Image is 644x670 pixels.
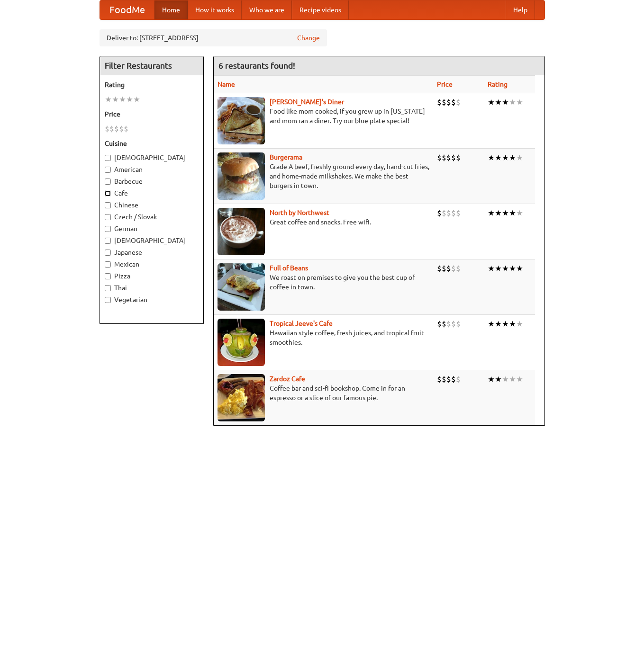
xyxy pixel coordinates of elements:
[451,374,456,384] li: $
[218,263,265,311] img: beans.jpg
[509,208,516,218] li: ★
[446,263,451,274] li: $
[516,97,523,107] li: ★
[442,97,446,107] li: $
[516,374,523,384] li: ★
[105,236,199,245] label: [DEMOGRAPHIC_DATA]
[502,208,509,218] li: ★
[100,29,327,46] div: Deliver to: [STREET_ADDRESS]
[456,263,461,274] li: $
[488,80,508,88] a: Rating
[105,283,199,293] label: Thai
[495,263,502,274] li: ★
[292,0,349,19] a: Recipe videos
[105,297,111,303] input: Vegetarian
[105,261,111,268] input: Mexican
[451,97,456,107] li: $
[488,97,495,107] li: ★
[442,152,446,163] li: $
[456,97,461,107] li: $
[502,319,509,329] li: ★
[502,152,509,163] li: ★
[133,94,140,105] li: ★
[105,153,199,162] label: [DEMOGRAPHIC_DATA]
[218,273,429,292] p: We roast on premises to give you the best cup of coffee in town.
[509,97,516,107] li: ★
[495,374,502,384] li: ★
[456,152,461,163] li: $
[437,208,442,218] li: $
[506,0,535,19] a: Help
[437,80,453,88] a: Price
[105,200,199,210] label: Chinese
[105,295,199,304] label: Vegetarian
[270,264,308,272] a: Full of Beans
[105,248,199,257] label: Japanese
[456,374,461,384] li: $
[218,61,295,70] ng-pluralize: 6 restaurants found!
[218,97,265,144] img: sallys.jpg
[218,217,429,227] p: Great coffee and snacks. Free wifi.
[451,319,456,329] li: $
[437,97,442,107] li: $
[218,162,429,190] p: Grade A beef, freshly ground every day, hand-cut fries, and home-made milkshakes. We make the bes...
[516,152,523,163] li: ★
[488,374,495,384] li: ★
[437,319,442,329] li: $
[105,250,111,256] input: Japanese
[442,319,446,329] li: $
[270,153,302,161] b: Burgerama
[270,320,333,327] a: Tropical Jeeve's Cafe
[112,94,119,105] li: ★
[270,98,344,106] a: [PERSON_NAME]'s Diner
[437,374,442,384] li: $
[502,263,509,274] li: ★
[119,94,126,105] li: ★
[516,263,523,274] li: ★
[495,208,502,218] li: ★
[437,263,442,274] li: $
[114,124,119,134] li: $
[218,319,265,366] img: jeeves.jpg
[442,263,446,274] li: $
[451,263,456,274] li: $
[105,109,199,119] h5: Price
[105,202,111,208] input: Chinese
[109,124,114,134] li: $
[218,384,429,402] p: Coffee bar and sci-fi bookshop. Come in for an espresso or a slice of our famous pie.
[270,375,305,383] a: Zardoz Cafe
[100,0,154,19] a: FoodMe
[126,94,133,105] li: ★
[218,208,265,255] img: north.jpg
[105,188,199,198] label: Cafe
[456,208,461,218] li: $
[446,319,451,329] li: $
[105,177,199,186] label: Barbecue
[100,56,203,75] h4: Filter Restaurants
[218,80,235,88] a: Name
[502,374,509,384] li: ★
[495,152,502,163] li: ★
[105,165,199,174] label: American
[488,152,495,163] li: ★
[105,259,199,269] label: Mexican
[105,214,111,220] input: Czech / Slovak
[105,238,111,244] input: [DEMOGRAPHIC_DATA]
[105,167,111,173] input: American
[451,208,456,218] li: $
[446,374,451,384] li: $
[488,319,495,329] li: ★
[218,152,265,200] img: burgerama.jpg
[509,263,516,274] li: ★
[437,152,442,163] li: $
[495,97,502,107] li: ★
[218,374,265,421] img: zardoz.jpg
[456,319,461,329] li: $
[488,208,495,218] li: ★
[105,285,111,291] input: Thai
[488,263,495,274] li: ★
